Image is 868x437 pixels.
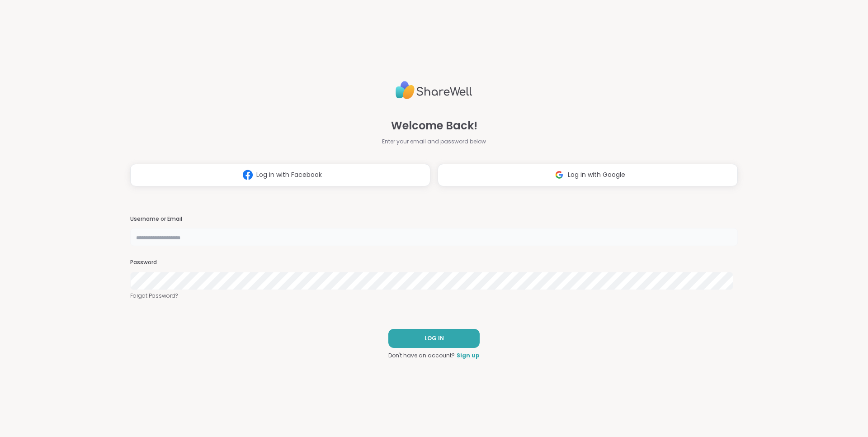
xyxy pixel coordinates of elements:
[551,166,568,183] img: ShareWell Logomark
[130,215,738,223] h3: Username or Email
[130,259,738,266] h3: Password
[388,351,455,360] span: Don't have an account?
[568,170,625,180] span: Log in with Google
[425,334,444,342] span: LOG IN
[130,292,738,300] a: Forgot Password?
[382,138,486,146] span: Enter your email and password below
[256,170,322,180] span: Log in with Facebook
[438,164,738,186] button: Log in with Google
[388,329,480,348] button: LOG IN
[130,164,430,186] button: Log in with Facebook
[391,118,477,134] span: Welcome Back!
[239,166,256,183] img: ShareWell Logomark
[457,351,480,360] a: Sign up
[396,77,472,103] img: ShareWell Logo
